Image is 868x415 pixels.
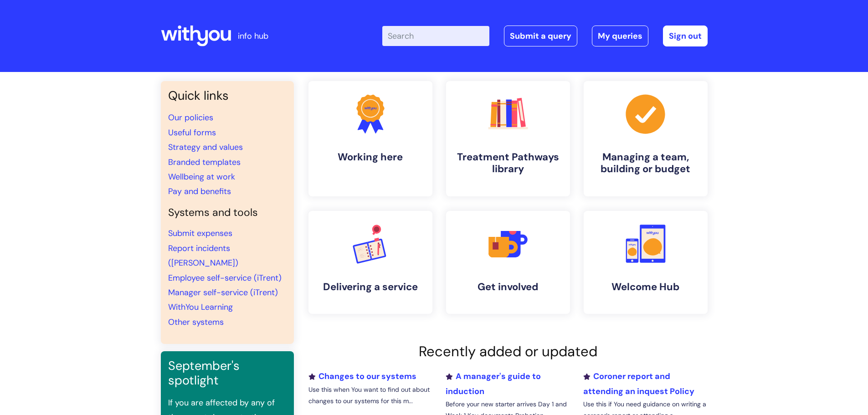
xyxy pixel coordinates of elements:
[308,81,432,196] a: Working here
[238,29,268,43] p: info hub
[446,81,570,196] a: Treatment Pathways library
[168,88,287,103] h3: Quick links
[168,243,238,268] a: Report incidents ([PERSON_NAME])
[592,26,648,46] a: My queries
[316,281,425,293] h4: Delivering a service
[168,206,287,219] h4: Systems and tools
[591,281,700,293] h4: Welcome Hub
[168,302,233,313] a: WithYou Learning
[168,171,235,182] a: Wellbeing at work
[168,142,243,153] a: Strategy and values
[308,211,432,314] a: Delivering a service
[382,26,489,46] input: Search
[584,81,708,196] a: Managing a team, building or budget
[453,281,563,293] h4: Get involved
[308,371,416,382] a: Changes to our systems
[584,211,708,314] a: Welcome Hub
[168,317,224,328] a: Other systems
[382,26,708,46] div: | -
[504,26,577,46] a: Submit a query
[168,272,282,283] a: Employee self-service (iTrent)
[591,151,700,175] h4: Managing a team, building or budget
[583,371,694,396] a: Coroner report and attending an inquest Policy
[168,112,213,123] a: Our policies
[446,211,570,314] a: Get involved
[168,228,232,239] a: Submit expenses
[168,186,231,197] a: Pay and benefits
[453,151,563,175] h4: Treatment Pathways library
[308,384,432,407] p: Use this when You want to find out about changes to our systems for this m...
[663,26,708,46] a: Sign out
[316,151,425,163] h4: Working here
[446,371,541,396] a: A manager's guide to induction
[168,359,287,388] h3: September's spotlight
[168,127,216,138] a: Useful forms
[308,343,708,360] h2: Recently added or updated
[168,157,241,168] a: Branded templates
[168,287,278,298] a: Manager self-service (iTrent)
